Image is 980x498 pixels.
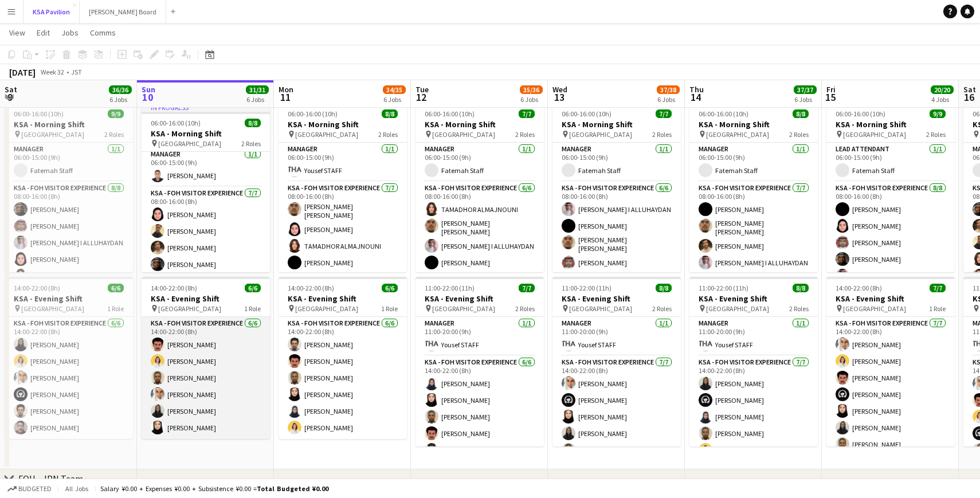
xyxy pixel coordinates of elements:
span: Total Budgeted ¥0.00 [257,484,328,493]
span: [GEOGRAPHIC_DATA] [843,130,906,139]
div: 06:00-16:00 (10h)8/8KSA - Morning Shift [GEOGRAPHIC_DATA]2 RolesManager1/106:00-15:00 (9h)Fatemah... [689,103,818,272]
span: 9 [3,91,17,104]
span: 2 Roles [652,130,672,139]
span: [GEOGRAPHIC_DATA] [843,304,906,313]
app-card-role: KSA - FOH Visitor Experience7/708:00-16:00 (8h)[PERSON_NAME][PERSON_NAME][PERSON_NAME][PERSON_NAME] [142,187,270,329]
app-card-role: KSA - FOH Visitor Experience7/714:00-22:00 (8h)[PERSON_NAME][PERSON_NAME][PERSON_NAME][PERSON_NAM... [689,356,818,495]
app-card-role: KSA - FOH Visitor Experience7/714:00-22:00 (8h)[PERSON_NAME][PERSON_NAME][PERSON_NAME][PERSON_NAM... [552,356,681,495]
span: Edit [37,28,50,38]
span: Tue [415,84,429,95]
span: 6/6 [108,284,124,292]
span: 1 Role [107,304,124,313]
span: 2 Roles [652,304,672,313]
app-card-role: KSA - FOH Visitor Experience6/614:00-22:00 (8h)[PERSON_NAME][PERSON_NAME][PERSON_NAME][PERSON_NAM... [415,356,544,478]
span: All jobs [63,484,91,493]
span: Week 32 [38,68,66,76]
span: 34/35 [383,85,406,94]
app-card-role: KSA - FOH Visitor Experience6/614:00-22:00 (8h)[PERSON_NAME][PERSON_NAME][PERSON_NAME][PERSON_NAM... [5,317,133,439]
span: [GEOGRAPHIC_DATA] [295,304,358,313]
app-card-role: Manager1/106:00-15:00 (9h)[PERSON_NAME] [142,148,270,187]
span: 06:00-16:00 (10h) [425,109,475,118]
div: In progress06:00-16:00 (10h)8/8KSA - Morning Shift [GEOGRAPHIC_DATA]2 RolesManager1/106:00-15:00 ... [142,103,270,272]
span: 7/7 [930,284,946,292]
span: 14 [688,91,704,104]
div: 06:00-16:00 (10h)7/7KSA - Morning Shift [GEOGRAPHIC_DATA]2 RolesManager1/106:00-15:00 (9h)Fatemah... [552,103,681,272]
app-card-role: KSA - FOH Visitor Experience8/808:00-16:00 (8h)[PERSON_NAME][PERSON_NAME][PERSON_NAME][PERSON_NAM... [826,182,955,340]
span: 8/8 [656,284,672,292]
app-job-card: 06:00-16:00 (10h)9/9KSA - Morning Shift [GEOGRAPHIC_DATA]2 RolesLEAD ATTENDANT1/106:00-15:00 (9h)... [826,103,955,272]
h3: KSA - Morning Shift [552,119,681,130]
span: 06:00-16:00 (10h) [288,109,338,118]
div: 6 Jobs [657,95,679,104]
span: 2 Roles [515,130,535,139]
span: 6/6 [382,284,398,292]
app-card-role: KSA - FOH Visitor Experience8/808:00-16:00 (8h)[PERSON_NAME][PERSON_NAME][PERSON_NAME] I ALLUHAYD... [5,182,133,340]
app-job-card: 06:00-16:00 (10h)8/8KSA - Morning Shift [GEOGRAPHIC_DATA]2 RolesManager1/106:00-15:00 (9h)Yousef ... [279,103,407,272]
span: 14:00-22:00 (8h) [151,284,197,292]
h3: KSA - Morning Shift [689,119,818,130]
span: 8/8 [382,109,398,118]
app-card-role: Manager1/111:00-20:00 (9h)Yousef STAFF [415,317,544,356]
div: 14:00-22:00 (8h)6/6KSA - Evening Shift [GEOGRAPHIC_DATA]1 RoleKSA - FOH Visitor Experience6/614:0... [279,277,407,439]
span: Comms [90,28,116,38]
span: Budgeted [18,485,52,493]
span: Jobs [61,28,79,38]
button: KSA Pavilion [23,1,80,23]
span: [GEOGRAPHIC_DATA] [295,130,358,139]
span: 12 [414,91,429,104]
span: 8/8 [793,109,809,118]
app-card-role: KSA - FOH Visitor Experience6/608:00-16:00 (8h)TAMADHOR ALMAJNOUNI[PERSON_NAME] [PERSON_NAME][PER... [415,182,544,307]
span: [GEOGRAPHIC_DATA] [569,304,632,313]
app-card-role: Manager1/111:00-20:00 (9h)Yousef STAFF [552,317,681,356]
span: Mon [279,84,293,95]
app-job-card: 14:00-22:00 (8h)6/6KSA - Evening Shift [GEOGRAPHIC_DATA]1 RoleKSA - FOH Visitor Experience6/614:0... [142,277,270,439]
span: 20/20 [931,85,954,94]
span: View [9,28,25,38]
span: Sat [5,84,17,95]
span: 11:00-22:00 (11h) [699,284,748,292]
app-job-card: 11:00-22:00 (11h)8/8KSA - Evening Shift [GEOGRAPHIC_DATA]2 RolesManager1/111:00-20:00 (9h)Yousef ... [552,277,681,446]
button: [PERSON_NAME] Board [80,1,166,23]
span: 2 Roles [515,304,535,313]
span: 7/7 [656,109,672,118]
span: 06:00-16:00 (10h) [14,109,64,118]
span: 2 Roles [789,304,809,313]
span: 16 [962,91,976,104]
span: [GEOGRAPHIC_DATA] [569,130,632,139]
span: 14:00-22:00 (8h) [288,284,334,292]
app-job-card: 11:00-22:00 (11h)7/7KSA - Evening Shift [GEOGRAPHIC_DATA]2 RolesManager1/111:00-20:00 (9h)Yousef ... [415,277,544,446]
a: View [5,25,30,40]
span: Sun [142,84,155,95]
div: 6 Jobs [520,95,542,104]
span: Sat [963,84,976,95]
h3: KSA - Morning Shift [826,119,955,130]
div: JST [71,68,82,76]
span: 13 [551,91,567,104]
h3: KSA - Evening Shift [552,293,681,304]
span: 36/36 [109,85,132,94]
app-card-role: LEAD ATTENDANT1/106:00-15:00 (9h)Fatemah Staff [826,143,955,182]
span: Fri [826,84,836,95]
span: 11 [277,91,293,104]
span: 35/36 [520,85,543,94]
app-job-card: 06:00-16:00 (10h)9/9KSA - Morning Shift [GEOGRAPHIC_DATA]2 RolesManager1/106:00-15:00 (9h)Fatemah... [5,103,133,272]
app-job-card: 14:00-22:00 (8h)7/7KSA - Evening Shift [GEOGRAPHIC_DATA]1 RoleKSA - FOH Visitor Experience7/714:0... [826,277,955,446]
span: 37/37 [794,85,817,94]
app-card-role: Manager1/106:00-15:00 (9h)Yousef STAFF [279,143,407,182]
span: 8/8 [793,284,809,292]
app-card-role: Manager1/106:00-15:00 (9h)Fatemah Staff [552,143,681,182]
span: [GEOGRAPHIC_DATA] [706,130,769,139]
div: 6 Jobs [794,95,816,104]
span: 9/9 [930,109,946,118]
h3: KSA - Evening Shift [142,293,270,304]
app-card-role: KSA - FOH Visitor Experience7/708:00-16:00 (8h)[PERSON_NAME][PERSON_NAME] [PERSON_NAME][PERSON_NA... [689,182,818,324]
a: Edit [32,25,54,40]
span: 37/38 [657,85,680,94]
